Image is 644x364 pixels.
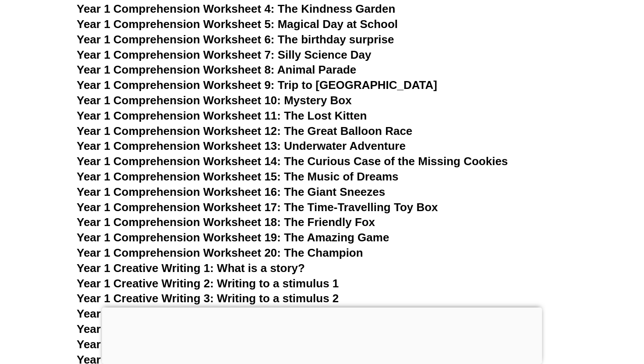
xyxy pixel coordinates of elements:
a: Year 1 Comprehension Worksheet 12: The Great Balloon Race [77,124,412,138]
a: Year 1 Comprehension Worksheet 4: The Kindness Garden [77,2,395,15]
a: Year 1 Comprehension Worksheet 15: The Music of Dreams [77,170,399,183]
a: Year 1 Comprehension Worksheet 9: Trip to [GEOGRAPHIC_DATA] [77,78,437,92]
a: Year 1 Comprehension Worksheet 10: Mystery Box [77,94,352,107]
a: Year 1 Comprehension Worksheet 16: The Giant Sneezes [77,185,385,198]
a: Year 1 Comprehension Worksheet 8: Animal Parade [77,63,356,76]
a: Year 1 Comprehension Worksheet 13: Underwater Adventure [77,139,406,152]
a: Year 1 Comprehension Worksheet 11: The Lost Kitten [77,109,367,122]
a: Year 1 Comprehension Worksheet 17: The Time-Travelling Toy Box [77,201,438,214]
iframe: Advertisement [102,307,542,362]
a: Year 1 Creative Writing 5: Writing to a stimulus 4 [77,322,339,336]
a: Year 1 Creative Writing 4: Writing to a stimulus 3 [77,307,339,320]
a: Year 1 Creative Writing 2: Writing to a stimulus 1 [77,277,339,290]
a: Year 1 Comprehension Worksheet 18: The Friendly Fox [77,216,375,229]
a: Year 1 Creative Writing 3: Writing to a stimulus 2 [77,292,339,305]
a: Year 1 Creative Writing 1: What is a story? [77,262,305,275]
iframe: Chat Widget [494,265,644,364]
a: Year 1 Comprehension Worksheet 6: The birthday surprise [77,33,394,46]
a: Year 1 Comprehension Worksheet 19: The Amazing Game [77,231,389,244]
a: Year 1 Comprehension Worksheet 5: Magical Day at School [77,18,398,31]
a: Year 1 Creative Writing 6: Writing to a stimulus 5 [77,338,339,351]
a: Year 1 Comprehension Worksheet 7: Silly Science Day [77,48,372,61]
a: Year 1 Comprehension Worksheet 14: The Curious Case of the Missing Cookies [77,155,508,168]
a: Year 1 Comprehension Worksheet 20: The Champion [77,246,363,259]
